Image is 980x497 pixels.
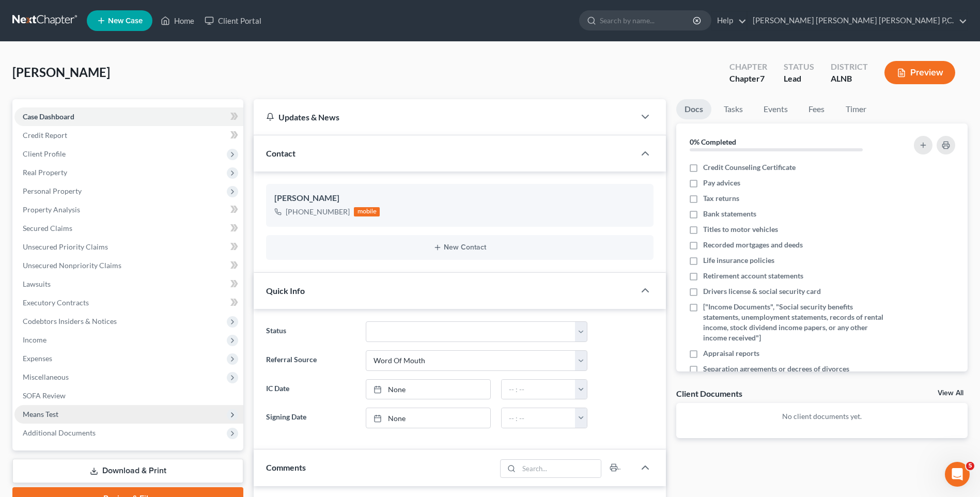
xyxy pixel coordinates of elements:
span: Drivers license & social security card [703,286,821,297]
span: [PERSON_NAME] [12,65,110,80]
a: Timer [837,99,875,119]
span: 5 [966,462,974,470]
button: Start recording [66,338,74,347]
button: Emoji picker [33,338,41,347]
span: Comments [266,462,306,472]
button: Gif picker [49,338,57,347]
div: Client Documents [676,388,742,399]
div: Updates & News [266,112,623,122]
span: Secured Claims [23,224,72,232]
span: Titles to motor vehicles [703,224,778,235]
span: Bank statements [703,209,756,219]
div: mobile [354,207,380,216]
div: [PERSON_NAME] [274,192,645,205]
span: Recorded mortgages and deeds [703,240,803,250]
span: Life insurance policies [703,255,774,266]
strong: 0% Completed [690,137,736,146]
p: Active [50,13,71,23]
span: Personal Property [23,187,82,195]
input: Search by name... [600,11,694,30]
div: : ​ When filing your case, if you receive a filing error, please double-check with the court to m... [17,92,161,234]
label: IC Date [261,379,360,400]
h1: [PERSON_NAME] [50,5,117,13]
div: Lead [784,73,814,85]
label: Signing Date [261,408,360,428]
a: Help [712,11,746,30]
a: Secured Claims [14,219,243,238]
input: Search... [519,460,601,477]
a: Unsecured Priority Claims [14,238,243,256]
label: Status [261,321,360,342]
span: ["Income Documents", "Social security benefits statements, unemployment statements, records of re... [703,302,886,343]
span: Means Test [23,410,58,418]
span: Client Profile [23,149,66,158]
a: Events [755,99,796,119]
span: Quick Info [266,286,305,296]
span: Lawsuits [23,279,51,288]
a: Docs [676,99,711,119]
a: None [366,408,490,428]
p: No client documents yet. [685,411,959,422]
span: Codebtors Insiders & Notices [23,317,117,325]
span: Income [23,335,46,344]
button: Preview [884,61,955,84]
b: ECF Alert [17,93,54,101]
div: ECF Alert:​When filing your case, if you receive a filing error, please double-check with the cou... [8,81,169,240]
a: View All [938,390,963,397]
span: Executory Contracts [23,298,89,307]
a: Download & Print [12,459,243,483]
button: Home [162,4,181,24]
button: New Contact [274,243,645,252]
span: Tax returns [703,193,739,204]
div: Lindsey says… [8,81,198,263]
a: Fees [800,99,833,119]
a: Lawsuits [14,275,243,293]
div: Chapter [729,73,767,85]
span: New Case [108,17,143,25]
a: Credit Report [14,126,243,145]
label: Referral Source [261,350,360,371]
a: [PERSON_NAME] [PERSON_NAME] [PERSON_NAME] P,C. [748,11,967,30]
span: Separation agreements or decrees of divorces [703,364,849,374]
a: Executory Contracts [14,293,243,312]
div: ALNB [831,73,868,85]
iframe: Intercom live chat [945,462,970,487]
a: SOFA Review [14,386,243,405]
a: Client Portal [199,11,267,30]
span: Credit Report [23,131,67,139]
div: [PERSON_NAME] • [DATE] [17,242,98,248]
span: Case Dashboard [23,112,74,121]
span: SOFA Review [23,391,66,400]
span: Pay advices [703,178,740,188]
span: Credit Counseling Certificate [703,162,796,173]
textarea: Message… [9,317,198,334]
button: Upload attachment [16,338,24,347]
span: Miscellaneous [23,372,69,381]
a: None [366,380,490,399]
span: Unsecured Priority Claims [23,242,108,251]
span: Additional Documents [23,428,96,437]
span: Expenses [23,354,52,363]
a: Home [155,11,199,30]
span: Appraisal reports [703,348,759,359]
div: Close [181,4,200,23]
button: Send a message… [177,334,194,351]
a: Property Analysis [14,200,243,219]
div: District [831,61,868,73]
div: [PHONE_NUMBER] [286,207,350,217]
a: Case Dashboard [14,107,243,126]
span: Unsecured Nonpriority Claims [23,261,121,270]
input: -- : -- [502,380,575,399]
span: Retirement account statements [703,271,803,281]
a: Unsecured Nonpriority Claims [14,256,243,275]
div: Chapter [729,61,767,73]
a: Tasks [715,99,751,119]
button: go back [7,4,26,24]
input: -- : -- [502,408,575,428]
span: Property Analysis [23,205,80,214]
img: Profile image for Lindsey [29,6,46,22]
div: Status [784,61,814,73]
span: Contact [266,148,295,158]
span: Real Property [23,168,67,177]
span: 7 [760,73,765,83]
